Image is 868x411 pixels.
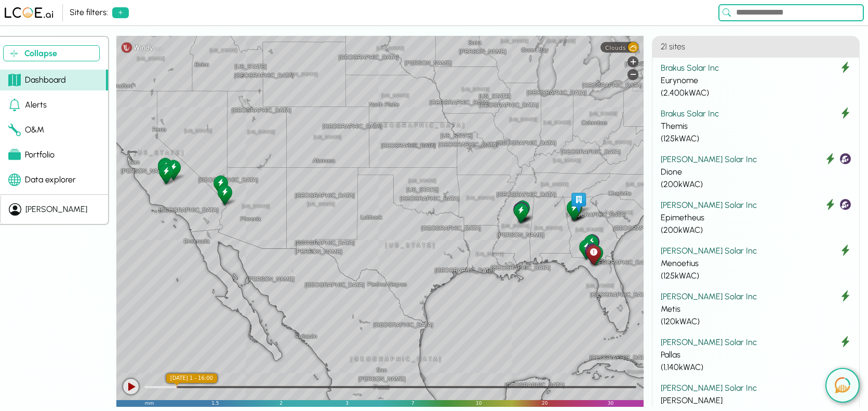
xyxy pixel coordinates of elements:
div: Epimetheus [512,200,530,223]
div: Dashboard [8,74,66,86]
div: Eurybia [156,156,174,179]
div: Cronus [577,237,595,261]
div: [PERSON_NAME] Solar Inc [661,245,851,257]
div: ( 200 kWAC) [661,224,851,236]
button: Brakus Solar Inc Eurynome (2,400kWAC) [657,58,855,103]
div: HQ [569,191,587,214]
div: Zoom out [627,69,638,80]
div: Portfolio [8,149,55,161]
div: [PERSON_NAME] [25,203,87,216]
div: Helios [157,162,175,185]
div: Alerts [8,99,47,111]
div: Site filters: [70,6,108,19]
div: [PERSON_NAME] Solar Inc [661,290,851,303]
div: Dione [511,200,529,223]
div: Themis [661,120,851,132]
div: ( 200 kWAC) [661,178,851,191]
div: Styx [582,233,600,256]
div: ( 2,400 kWAC) [661,87,851,99]
div: Aura [583,232,601,256]
div: ( 125 kWAC) [661,132,851,145]
div: ( 125 kWAC) [661,270,851,282]
div: Dione [661,166,851,178]
span: Clouds [605,45,626,51]
div: Epimetheus [661,211,851,224]
div: Crius [583,242,601,265]
div: Menoetius [661,257,851,270]
div: Brakus Solar Inc [661,108,851,120]
div: Menoetius [211,174,230,197]
img: LCOE.ai [4,7,54,19]
div: Clymene [156,157,174,181]
button: [PERSON_NAME] Solar Inc Metis (120kWAC) [657,286,855,332]
button: [PERSON_NAME] Solar Inc Epimetheus (200kWAC) [657,195,855,241]
div: O&M [8,124,44,136]
button: [PERSON_NAME] Solar Inc Pallas (1,140kWAC) [657,332,855,378]
div: Themis [512,201,530,224]
div: [PERSON_NAME] [661,394,851,407]
div: Eurynome [661,74,851,87]
div: Data explorer [8,174,76,186]
div: Asteria [565,198,583,222]
div: [PERSON_NAME] Solar Inc [661,382,851,394]
button: Collapse [3,45,100,61]
div: Hyperion [513,198,531,222]
div: Zoom in [627,57,638,68]
div: [PERSON_NAME] Solar Inc [661,336,851,349]
div: Theia [565,198,583,221]
div: local time [166,374,217,383]
button: [PERSON_NAME] Solar Inc Dione (200kWAC) [657,149,855,195]
div: Brakus Solar Inc [661,62,851,74]
div: [DATE] 1 - 16:00 [166,374,217,383]
div: Metis [164,158,182,181]
button: Brakus Solar Inc Themis (125kWAC) [657,103,855,149]
div: [PERSON_NAME] Solar Inc [661,199,851,211]
h4: 21 sites [652,36,859,58]
div: Astraeus [584,243,603,267]
img: open chat [835,377,850,393]
div: Pallas [661,349,851,361]
div: [PERSON_NAME] Solar Inc [661,153,851,166]
div: Eurynome [216,183,234,206]
div: ( 1,140 kWAC) [661,361,851,374]
div: Metis [661,303,851,315]
div: ( 120 kWAC) [661,315,851,328]
button: [PERSON_NAME] Solar Inc Menoetius (125kWAC) [657,241,855,286]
